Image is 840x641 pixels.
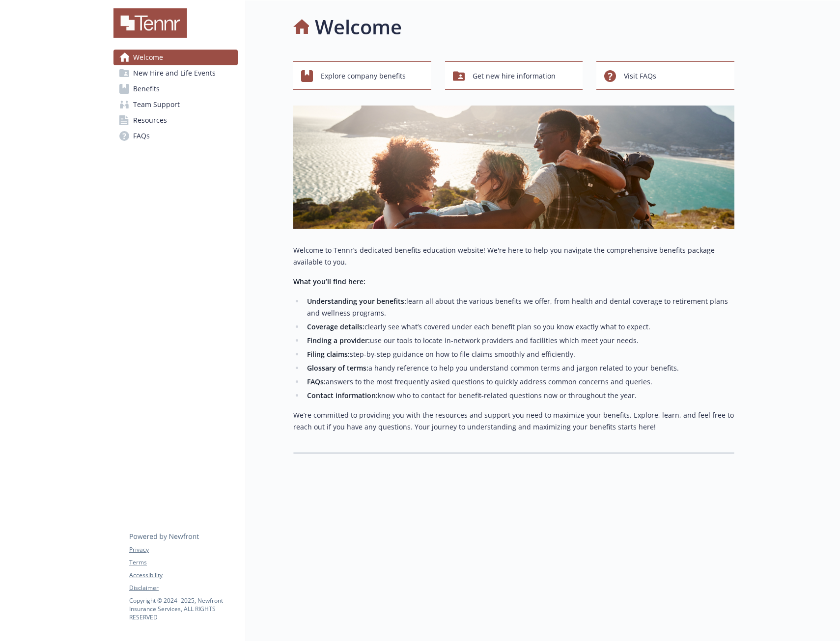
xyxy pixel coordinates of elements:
[307,391,378,400] strong: Contact information:
[293,244,734,268] p: Welcome to Tennr’s dedicated benefits education website! We're here to help you navigate the comp...
[304,348,734,360] li: step-by-step guidance on how to file claims smoothly and efficiently.
[293,61,431,90] button: Explore company benefits
[307,322,364,331] strong: Coverage details:
[113,112,238,128] a: Resources
[129,545,237,554] a: Privacy
[293,277,365,286] strong: What you’ll find here:
[133,65,216,81] span: New Hire and Life Events
[473,67,556,85] span: Get new hire information
[307,363,368,373] strong: Glossary of terms:
[304,295,734,319] li: learn all about the various benefits we offer, from health and dental coverage to retirement plan...
[293,106,734,229] img: overview page banner
[445,61,583,90] button: Get new hire information
[129,596,237,621] p: Copyright © 2024 - 2025 , Newfront Insurance Services, ALL RIGHTS RESERVED
[304,390,734,401] li: know who to contact for benefit-related questions now or throughout the year.
[129,584,237,592] a: Disclaimer
[129,571,237,580] a: Accessibility
[307,336,370,345] strong: Finding a provider:
[133,112,167,128] span: Resources
[624,67,656,85] span: Visit FAQs
[304,376,734,388] li: answers to the most frequently asked questions to quickly address common concerns and queries.
[113,65,238,81] a: New Hire and Life Events
[113,50,238,65] a: Welcome
[304,335,734,347] li: use our tools to locate in-network providers and facilities which meet your needs.
[596,61,734,90] button: Visit FAQs
[113,128,238,144] a: FAQs
[304,362,734,374] li: a handy reference to help you understand common terms and jargon related to your benefits.
[133,128,150,144] span: FAQs
[133,50,163,65] span: Welcome
[133,81,160,97] span: Benefits
[129,558,237,567] a: Terms
[304,321,734,333] li: clearly see what’s covered under each benefit plan so you know exactly what to expect.
[315,12,402,42] h1: Welcome
[307,377,326,386] strong: FAQs:
[113,97,238,112] a: Team Support
[293,409,734,433] p: We’re committed to providing you with the resources and support you need to maximize your benefit...
[113,81,238,97] a: Benefits
[307,296,406,306] strong: Understanding your benefits:
[307,349,350,359] strong: Filing claims:
[133,97,180,112] span: Team Support
[321,67,406,85] span: Explore company benefits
